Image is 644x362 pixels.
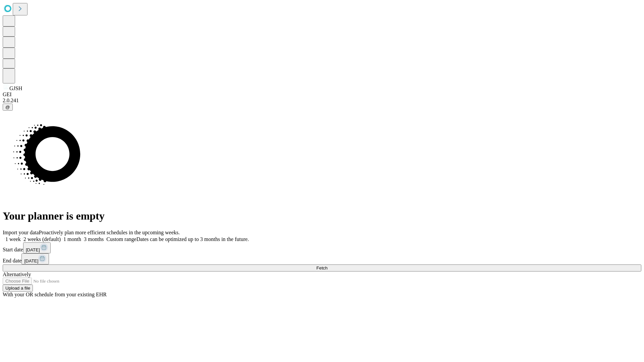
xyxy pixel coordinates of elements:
span: [DATE] [24,258,38,263]
span: 3 months [84,236,104,242]
span: Alternatively [3,271,31,277]
span: 2 weeks (default) [23,236,61,242]
span: Import your data [3,230,39,235]
div: End date [3,253,641,264]
button: [DATE] [23,242,51,253]
span: With your OR schedule from your existing EHR [3,292,107,297]
span: Proactively plan more efficient schedules in the upcoming weeks. [39,230,180,235]
button: Fetch [3,264,641,271]
span: 1 week [5,236,21,242]
div: GEI [3,92,641,98]
span: Dates can be optimized up to 3 months in the future. [137,236,249,242]
span: 1 month [63,236,81,242]
span: Fetch [316,265,327,270]
span: [DATE] [26,247,40,252]
button: @ [3,104,13,111]
span: @ [5,105,10,110]
div: Start date [3,242,641,253]
span: Custom range [106,236,136,242]
span: GJSH [9,85,22,91]
button: [DATE] [21,253,49,264]
h1: Your planner is empty [3,210,641,222]
div: 2.0.241 [3,98,641,104]
button: Upload a file [3,285,33,292]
